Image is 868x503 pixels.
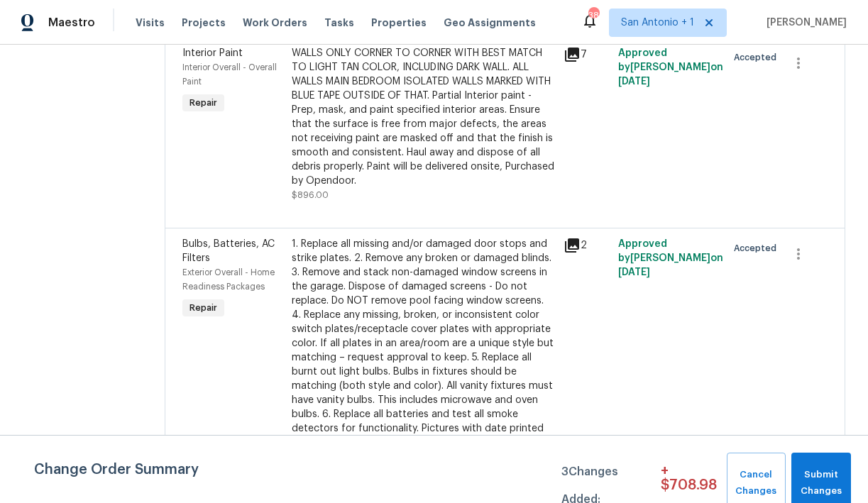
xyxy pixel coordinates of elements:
[182,268,275,291] span: Exterior Overall - Home Readiness Packages
[588,9,598,23] div: 38
[292,237,556,492] div: 1. Replace all missing and/or damaged door stops and strike plates. 2. Remove any broken or damag...
[182,16,226,30] span: Projects
[324,18,354,28] span: Tasks
[618,77,650,87] span: [DATE]
[564,237,610,254] div: 2
[48,16,95,30] span: Maestro
[564,46,610,63] div: 7
[734,467,779,499] span: Cancel Changes
[734,241,782,255] span: Accepted
[182,63,277,86] span: Interior Overall - Overall Paint
[618,48,723,87] span: Approved by [PERSON_NAME] on
[182,239,275,263] span: Bulbs, Batteries, AC Filters
[621,16,694,30] span: San Antonio + 1
[136,16,165,30] span: Visits
[182,48,243,58] span: Interior Paint
[618,239,723,277] span: Approved by [PERSON_NAME] on
[184,96,223,110] span: Repair
[184,301,223,315] span: Repair
[292,46,556,188] div: WALLS ONLY CORNER TO CORNER WITH BEST MATCH TO LIGHT TAN COLOR, INCLUDING DARK WALL. ALL WALLS MA...
[734,50,782,65] span: Accepted
[243,16,307,30] span: Work Orders
[292,191,329,199] span: $896.00
[798,467,844,499] span: Submit Changes
[444,16,536,30] span: Geo Assignments
[761,16,847,30] span: [PERSON_NAME]
[371,16,427,30] span: Properties
[618,267,650,277] span: [DATE]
